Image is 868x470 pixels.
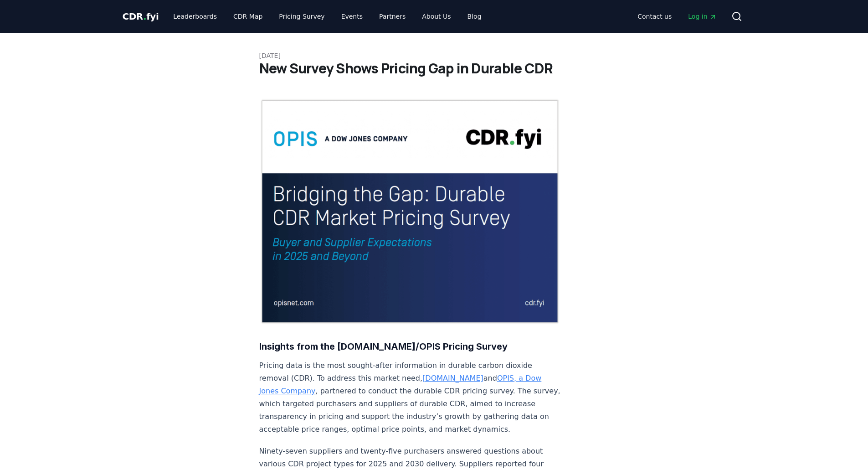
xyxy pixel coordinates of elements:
[259,98,561,325] img: blog post image
[143,11,146,22] span: .
[272,8,332,25] a: Pricing Survey
[259,60,609,77] h1: New Survey Shows Pricing Gap in Durable CDR
[422,374,483,382] a: [DOMAIN_NAME]
[688,12,716,21] span: Log in
[334,8,370,25] a: Events
[166,8,488,25] nav: Main
[259,51,609,60] p: [DATE]
[226,8,270,25] a: CDR Map
[415,8,458,25] a: About Us
[630,8,679,25] a: Contact us
[166,8,224,25] a: Leaderboards
[372,8,413,25] a: Partners
[460,8,489,25] a: Blog
[681,8,724,25] a: Log in
[123,11,159,22] span: CDR fyi
[123,10,159,23] a: CDR.fyi
[259,359,561,436] p: Pricing data is the most sought-after information in durable carbon dioxide removal (CDR). To add...
[259,341,508,352] strong: Insights from the [DOMAIN_NAME]/OPIS Pricing Survey
[630,8,724,25] nav: Main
